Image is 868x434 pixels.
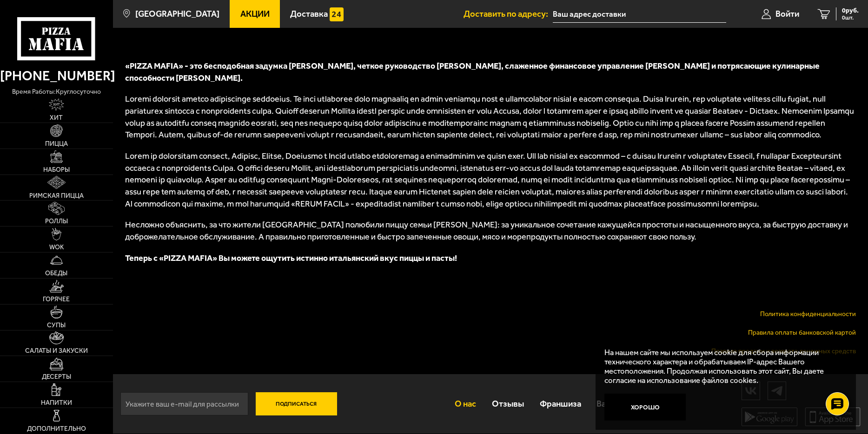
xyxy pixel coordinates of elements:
[256,392,337,415] button: Подписаться
[125,253,457,263] span: Теперь с «PIZZA MAFIA» Вы можете ощутить истинно итальянский вкус пиццы и пасты!
[125,94,854,140] span: Loremi dolorsit ametco adipiscinge seddoeius. Te inci utlaboree dolo magnaaliq en admin veniamqu ...
[49,244,64,251] span: WOK
[447,389,484,418] a: О нас
[125,151,850,209] span: Lorem ip dolorsitam consect, Adipisc, Elitse, Doeiusmo t Incid utlabo etdoloremag a enimadminim v...
[240,10,270,19] span: Акции
[45,218,68,225] span: Роллы
[842,15,859,20] span: 0 шт.
[27,426,86,432] span: Дополнительно
[842,7,859,14] span: 0 руб.
[748,329,856,337] a: Правила оплаты банковской картой
[125,61,820,83] span: «PIZZA MAFIA» - это бесподобная задумка [PERSON_NAME], четкое руководство [PERSON_NAME], слаженно...
[43,296,70,303] span: Горячее
[775,10,799,19] span: Войти
[604,394,686,421] button: Хорошо
[45,141,68,147] span: Пицца
[42,374,71,380] span: Десерты
[50,115,63,121] span: Хит
[484,389,532,418] a: Отзывы
[25,348,88,354] span: Салаты и закуски
[41,400,72,406] span: Напитки
[589,389,641,418] a: Вакансии
[532,389,589,418] a: Франшиза
[120,392,248,415] input: Укажите ваш e-mail для рассылки
[45,270,67,277] span: Обеды
[135,10,219,19] span: [GEOGRAPHIC_DATA]
[760,310,856,318] a: Политика конфиденциальности
[330,7,343,21] img: 15daf4d41897b9f0e9f617042186c801.svg
[604,348,841,385] p: На нашем сайте мы используем cookie для сбора информации технического характера и обрабатываем IP...
[29,193,84,199] span: Римская пицца
[125,220,848,242] span: Несложно объяснить, за что жители [GEOGRAPHIC_DATA] полюбили пиццу семьи [PERSON_NAME]: за уникал...
[553,6,726,23] input: Ваш адрес доставки
[43,167,70,173] span: Наборы
[464,10,553,19] span: Доставить по адресу:
[290,10,328,19] span: Доставка
[47,322,66,329] span: Супы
